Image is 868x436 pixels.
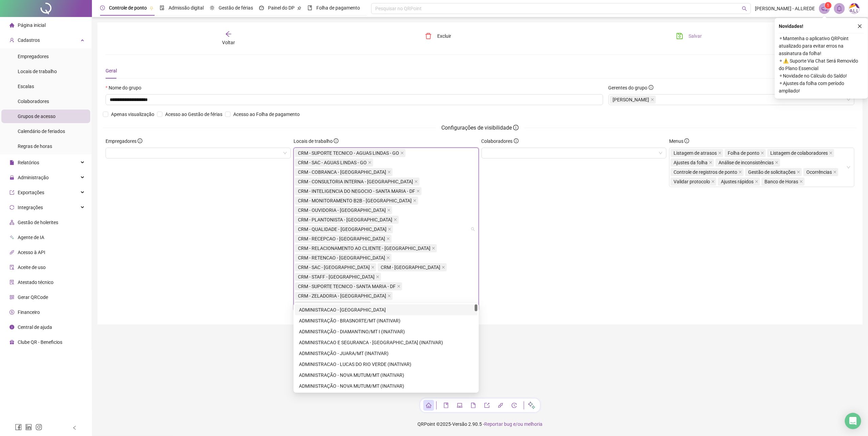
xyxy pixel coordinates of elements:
[845,413,861,429] div: Open Intercom Messenger
[368,161,372,164] span: close
[299,339,473,346] div: ADMINISTRACAO E SEGURANCA - [GEOGRAPHIC_DATA] (INATIVAR)
[160,5,164,10] span: file-done
[18,265,46,270] span: Aceite de uso
[833,170,837,174] span: close
[219,5,253,11] span: Gestão de férias
[299,371,473,379] div: ADMINISTRAÇÃO - NOVA MUTUM/MT (INATIVAR)
[649,85,653,90] span: info-circle
[10,190,14,195] span: export
[388,228,391,231] span: close
[671,31,707,41] button: Salvar
[388,170,391,174] span: close
[100,5,105,10] span: clock-circle
[386,237,390,240] span: close
[18,69,57,74] span: Locais de trabalho
[138,138,142,143] span: info-circle
[18,160,39,165] span: Relatórios
[18,220,58,225] span: Gestão de holerites
[742,6,747,11] span: search
[10,175,14,180] span: lock
[307,5,312,10] span: book
[299,306,473,314] div: ADMINISTRACAO - [GEOGRAPHIC_DATA]
[295,337,477,348] div: ADMINISTRACAO E SEGURANCA - NOVA MUTUM (INATIVAR)
[10,325,14,330] span: info-circle
[674,160,708,165] span: Ajustes da folha
[259,5,264,10] span: dashboard
[669,137,689,145] span: Menus
[18,37,40,43] span: Cadastros
[18,144,52,149] span: Regras de horas
[442,266,445,269] span: close
[162,111,225,118] span: Acesso ao Gestão de férias
[295,158,373,167] span: CRM - SAC - AGUAS LINDAS - GO
[514,138,519,143] span: info-circle
[413,199,416,202] span: close
[711,180,715,183] span: close
[425,33,432,39] span: delete
[797,170,800,174] span: close
[35,424,42,431] span: instagram
[298,149,399,157] span: CRM - SUPORTE TECNICO - AGUAS LINDAS - GO
[684,138,689,143] span: info-circle
[295,168,393,176] span: CRM - COBRANCA - SANTA MARIA - DF
[18,235,44,240] span: Agente de IA
[106,67,117,74] div: Geral
[18,190,44,195] span: Exportações
[18,280,53,285] span: Atestado técnico
[298,254,385,262] span: CRM - RETENCAO - [GEOGRAPHIC_DATA]
[484,421,542,427] span: Reportar bug e/ou melhoria
[420,31,456,41] button: Excluir
[295,315,477,326] div: ADMINISTRAÇÃO - BRASNORTE/MT (INATIVAR)
[295,304,477,315] div: ADMINISTRACAO - ARENAPOLIS
[295,206,392,214] span: CRM - OUVIDORIA - SANTA MARIA - DF
[755,180,758,183] span: close
[316,5,360,11] span: Folha de pagamento
[10,310,14,315] span: dollar
[295,381,477,391] div: ADMINISTRAÇÃO - NOVA MUTUM/MT (INATIVAR)
[108,111,157,118] span: Apenas visualização
[376,275,379,279] span: close
[295,216,399,224] span: CRM - PLANTONISTA - SANTA MARIA - DF
[72,425,77,430] span: left
[295,282,402,290] span: CRM - SUPORTE TECNICO - SANTA MARIA - DF
[10,220,14,225] span: apartment
[295,225,393,233] span: CRM - QUALIDADE - SANTA MARIA - DF
[443,403,449,408] span: book
[10,340,14,345] span: gift
[295,273,381,281] span: CRM - STAFF - SANTA MARIA - DF
[10,295,14,300] span: qrcode
[689,32,702,40] span: Salvar
[10,280,14,285] span: solution
[779,72,864,80] span: ⚬ Novidade no Cálculo do Saldo!
[721,179,754,184] span: Ajustes rápidos
[761,151,764,155] span: close
[739,170,742,174] span: close
[298,159,367,166] span: CRM - SAC - AGUAS LINDAS - GO
[18,324,52,330] span: Central de ajuda
[298,197,412,204] span: CRM - MONITORAMENTO B2B - [GEOGRAPHIC_DATA]
[471,403,476,408] span: file
[18,309,40,315] span: Financeiro
[719,160,774,165] span: Análise de inconsistências
[298,178,413,185] span: CRM - CONSULTORIA INTERNA - [GEOGRAPHIC_DATA]
[806,169,832,175] span: Ocorrências
[857,24,862,29] span: close
[511,403,517,408] span: history
[297,6,301,10] span: pushpin
[825,2,832,9] sup: 1
[728,150,759,156] span: Folha de ponto
[829,151,833,155] span: close
[295,292,393,300] span: CRM - ZELADORIA - SANTA MARIA - DF
[457,403,462,408] span: laptop
[298,283,396,290] span: CRM - SUPORTE TECNICO - SANTA MARIA - DF
[295,197,418,205] span: CRM - MONITORAMENTO B2B - SANTA MARIA - DF
[210,5,215,10] span: sun
[709,161,712,164] span: close
[294,137,338,145] span: Locais de trabalho
[299,382,473,390] div: ADMINISTRAÇÃO - NOVA MUTUM/MT (INATIVAR)
[748,169,795,175] span: Gestão de solicitações
[222,40,235,45] span: Voltar
[836,5,842,12] span: bell
[755,5,815,12] span: [PERSON_NAME] - ALLREDE
[394,218,397,221] span: close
